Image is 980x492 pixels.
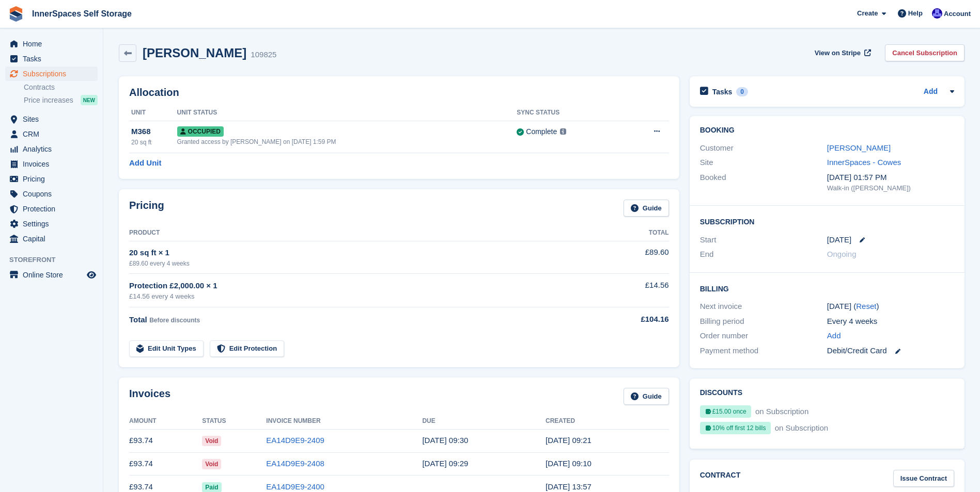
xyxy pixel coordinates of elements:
[753,407,808,416] span: on Subscription
[827,250,857,258] span: Ongoing
[129,315,147,324] span: Total
[129,388,170,405] h2: Invoices
[177,137,517,146] div: Granted access by [PERSON_NAME] on [DATE] 1:59 PM
[266,459,324,468] a: EA14D9E9-2408
[131,126,177,138] div: M368
[700,283,954,293] h2: Billing
[266,482,324,491] a: EA14D9E9-2400
[736,87,748,96] div: 0
[23,37,85,51] span: Home
[24,95,73,105] span: Price increases
[422,436,468,445] time: 2025-10-24 08:30:00 UTC
[9,255,103,265] span: Storefront
[422,413,546,430] th: Due
[827,183,954,193] div: Walk-in ([PERSON_NAME])
[129,87,669,99] h2: Allocation
[129,280,586,292] div: Protection £2,000.00 × 1
[700,345,827,357] div: Payment method
[202,436,221,446] span: Void
[700,422,771,434] div: 10% off first 12 bills
[129,340,204,357] a: Edit Unit Types
[815,48,861,58] span: View on Stripe
[944,9,971,19] span: Account
[23,202,85,216] span: Protection
[924,86,938,98] a: Add
[827,345,954,357] div: Debit/Credit Card
[586,314,669,325] div: £104.16
[129,225,586,241] th: Product
[827,301,954,313] div: [DATE] ( )
[5,37,98,51] a: menu
[23,232,85,246] span: Capital
[811,44,873,61] a: View on Stripe
[23,52,85,66] span: Tasks
[700,142,827,154] div: Customer
[5,67,98,81] a: menu
[129,291,586,302] div: £14.56 every 4 weeks
[932,8,942,19] img: Russell Harding
[251,49,276,61] div: 109825
[23,172,85,186] span: Pricing
[827,158,901,167] a: InnerSpaces - Cowes
[827,316,954,327] div: Every 4 weeks
[517,105,623,121] th: Sync Status
[129,105,177,121] th: Unit
[5,112,98,126] a: menu
[546,413,669,430] th: Created
[624,388,669,405] a: Guide
[5,172,98,186] a: menu
[85,269,98,281] a: Preview store
[210,340,284,357] a: Edit Protection
[129,200,164,217] h2: Pricing
[700,316,827,327] div: Billing period
[129,259,586,268] div: £89.60 every 4 weeks
[5,217,98,231] a: menu
[23,157,85,171] span: Invoices
[129,413,202,430] th: Amount
[266,413,422,430] th: Invoice Number
[700,405,751,418] div: £15.00 once
[827,330,841,342] a: Add
[712,87,733,96] h2: Tasks
[700,249,827,260] div: End
[700,126,954,135] h2: Booking
[546,436,592,445] time: 2025-09-24 08:21:52 UTC
[5,157,98,171] a: menu
[24,94,98,106] a: Price increases NEW
[856,302,876,310] a: Reset
[23,112,85,126] span: Sites
[81,95,98,105] div: NEW
[202,459,221,469] span: Void
[700,234,827,246] div: Start
[129,247,586,259] div: 20 sq ft × 1
[700,216,954,226] h2: Subscription
[908,8,923,19] span: Help
[143,46,246,60] h2: [PERSON_NAME]
[24,83,98,92] a: Contracts
[23,127,85,141] span: CRM
[700,389,954,397] h2: Discounts
[827,143,891,152] a: [PERSON_NAME]
[23,67,85,81] span: Subscriptions
[5,202,98,216] a: menu
[5,52,98,66] a: menu
[5,232,98,246] a: menu
[8,6,24,22] img: stora-icon-8386f47178a22dfd0bd8f6a31ec36ba5ce8667c1dd55bd0f319d3a0aa187defe.svg
[857,8,878,19] span: Create
[700,172,827,193] div: Booked
[129,157,161,169] a: Add Unit
[131,138,177,147] div: 20 sq ft
[546,459,592,468] time: 2025-09-24 08:10:02 UTC
[129,429,202,452] td: £93.74
[149,317,200,324] span: Before discounts
[28,5,136,22] a: InnerSpaces Self Storage
[5,268,98,282] a: menu
[129,452,202,475] td: £93.74
[177,105,517,121] th: Unit Status
[5,127,98,141] a: menu
[586,241,669,273] td: £89.60
[586,225,669,241] th: Total
[827,172,954,184] div: [DATE] 01:57 PM
[586,274,669,307] td: £14.56
[624,200,669,217] a: Guide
